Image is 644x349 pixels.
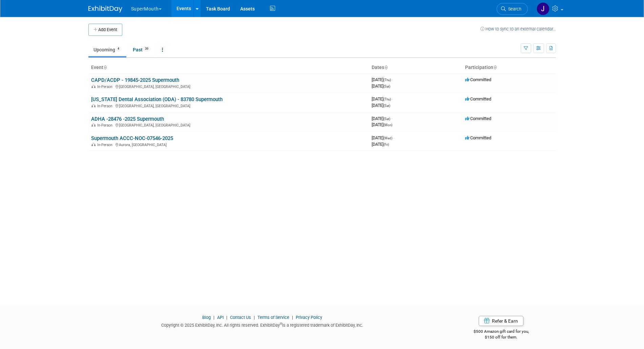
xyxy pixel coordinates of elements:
[230,315,251,320] a: Contact Us
[372,135,394,140] span: [DATE]
[369,62,462,73] th: Dates
[88,62,369,73] th: Event
[537,2,549,15] img: Justin Newborn
[97,85,115,89] span: In-Person
[202,315,211,320] a: Blog
[91,85,96,88] img: In-Person Event
[97,143,115,147] span: In-Person
[391,116,392,121] span: -
[497,3,528,15] a: Search
[91,123,96,126] img: In-Person Event
[462,62,556,73] th: Participation
[116,46,121,51] span: 4
[383,143,389,146] span: (Fri)
[280,322,282,326] sup: ®
[91,116,164,122] a: ADHA -28476 -2025 Supermouth
[290,315,295,320] span: |
[465,77,491,82] span: Committed
[393,135,394,140] span: -
[392,96,393,101] span: -
[296,315,322,320] a: Privacy Policy
[91,143,96,146] img: In-Person Event
[383,117,390,121] span: (Sat)
[465,96,491,101] span: Committed
[506,6,521,11] span: Search
[212,315,216,320] span: |
[91,142,366,147] div: Aurora, [GEOGRAPHIC_DATA]
[143,46,150,51] span: 39
[88,24,122,36] button: Add Event
[465,116,491,121] span: Committed
[91,135,173,141] a: Supermouth ACCC-NOC-07546-2025
[97,123,115,127] span: In-Person
[372,122,392,127] span: [DATE]
[103,65,107,70] a: Sort by Event Name
[446,334,556,340] div: $150 off for them.
[383,78,391,82] span: (Thu)
[383,123,392,127] span: (Mon)
[493,65,497,70] a: Sort by Participation Type
[88,43,126,56] a: Upcoming4
[446,324,556,340] div: $500 Amazon gift card for you,
[128,43,155,56] a: Past39
[384,65,388,70] a: Sort by Start Date
[91,77,179,83] a: CAPD/ACDP - 19845-2025 Supermouth
[383,97,391,101] span: (Thu)
[252,315,256,320] span: |
[88,321,437,328] div: Copyright © 2025 ExhibitDay, Inc. All rights reserved. ExhibitDay is a registered trademark of Ex...
[392,77,393,82] span: -
[383,85,390,88] span: (Sat)
[91,104,96,107] img: In-Person Event
[91,122,366,127] div: [GEOGRAPHIC_DATA], [GEOGRAPHIC_DATA]
[465,135,491,140] span: Committed
[372,116,392,121] span: [DATE]
[372,77,393,82] span: [DATE]
[97,104,115,108] span: In-Person
[479,316,523,326] a: Refer & Earn
[383,104,390,108] span: (Sat)
[88,6,122,13] img: ExhibitDay
[372,142,389,147] span: [DATE]
[383,136,392,140] span: (Wed)
[372,84,390,89] span: [DATE]
[217,315,224,320] a: API
[225,315,229,320] span: |
[91,84,366,89] div: [GEOGRAPHIC_DATA], [GEOGRAPHIC_DATA]
[480,26,556,31] a: How to sync to an external calendar...
[91,103,366,108] div: [GEOGRAPHIC_DATA], [GEOGRAPHIC_DATA]
[91,96,223,102] a: [US_STATE] Dental Association (ODA) - 83780 Supermouth
[257,315,289,320] a: Terms of Service
[372,96,393,101] span: [DATE]
[372,103,390,108] span: [DATE]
